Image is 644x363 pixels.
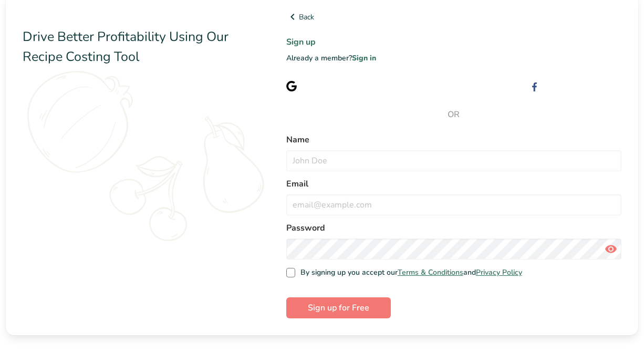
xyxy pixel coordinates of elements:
label: Password [286,222,621,234]
div: Sign up [305,80,371,91]
span: Sign up for Free [308,302,369,314]
a: Back [286,11,621,23]
h1: Sign up [286,36,621,48]
a: Terms & Conditions [398,267,463,277]
span: Drive Better Profitability Using Our Recipe Costing Tool [23,28,228,66]
input: John Doe [286,150,621,171]
input: email@example.com [286,194,621,215]
span: with Facebook [572,81,621,91]
span: By signing up you accept our and [295,268,522,277]
a: Privacy Policy [476,267,522,277]
img: Food Label Maker [23,11,125,24]
span: OR [286,108,621,121]
button: Sign up for Free [286,297,391,318]
p: Already a member? [286,53,621,64]
a: Sign in [352,53,376,63]
label: Name [286,133,621,146]
label: Email [286,178,621,190]
div: Sign up [547,80,621,91]
span: with Google [330,81,371,91]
